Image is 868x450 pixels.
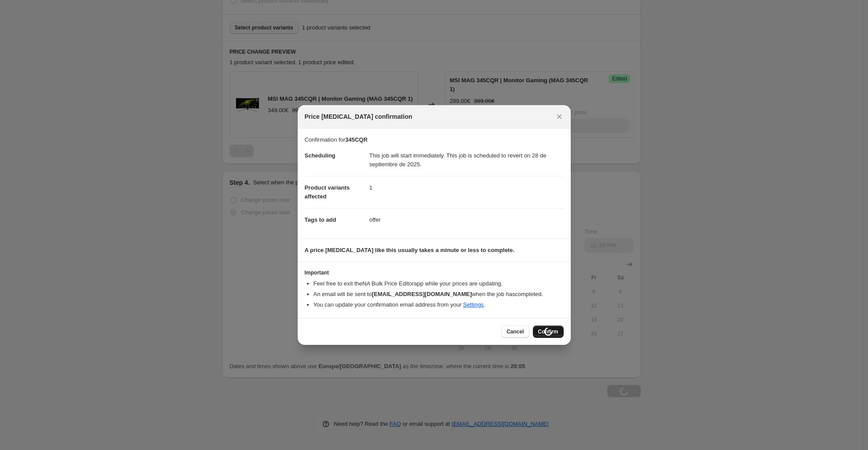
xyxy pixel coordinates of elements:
li: You can update your confirmation email address from your . [314,300,564,309]
span: Product variants affected [305,184,350,200]
b: [EMAIL_ADDRESS][DOMAIN_NAME] [372,291,472,297]
span: Cancel [506,328,524,335]
span: Scheduling [305,152,336,159]
b: A price [MEDICAL_DATA] like this usually takes a minute or less to complete. [305,247,515,253]
span: Price [MEDICAL_DATA] confirmation [305,112,413,121]
li: Feel free to exit the NA Bulk Price Editor app while your prices are updating. [314,279,564,288]
a: Settings [463,301,484,308]
button: Cancel [501,326,529,338]
dd: offer [369,208,564,231]
dd: 1 [369,176,564,199]
span: Tags to add [305,216,336,223]
p: Confirmation for [305,135,564,144]
h3: Important [305,269,564,276]
li: An email will be sent to when the job has completed . [314,290,564,299]
dd: This job will start immediately. This job is scheduled to revert on 28 de septiembre de 2025. [369,144,564,176]
b: 345CQR [345,136,368,143]
button: Close [553,110,565,123]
